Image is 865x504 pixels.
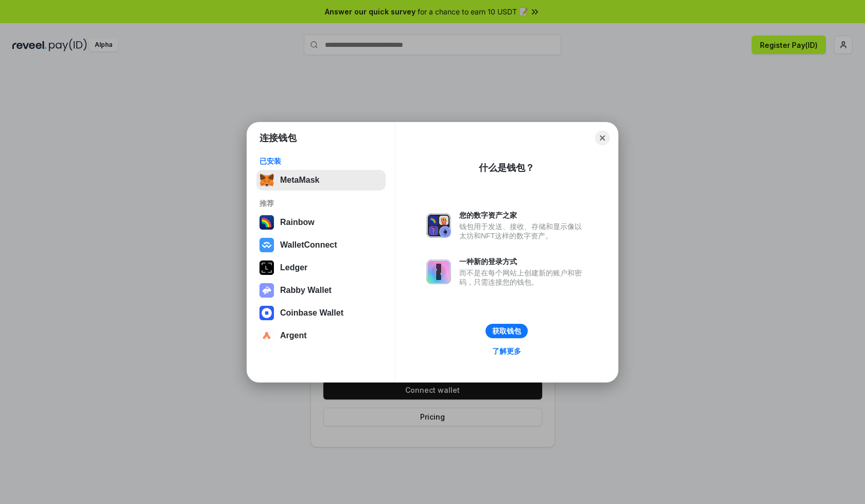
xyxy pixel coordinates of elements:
[426,213,451,238] img: svg+xml,%3Csvg%20xmlns%3D%22http%3A%2F%2Fwww.w3.org%2F2000%2Fsvg%22%20fill%3D%22none%22%20viewBox...
[280,176,319,185] div: MetaMask
[259,173,274,187] img: svg+xml,%3Csvg%20fill%3D%22none%22%20height%3D%2233%22%20viewBox%3D%220%200%2035%2033%22%20width%...
[459,268,587,287] div: 而不是在每个网站上创建新的账户和密码，只需连接您的钱包。
[256,212,386,233] button: Rainbow
[459,222,587,240] div: 钱包用于发送、接收、存储和显示像以太坊和NFT这样的数字资产。
[259,260,274,275] img: svg+xml,%3Csvg%20xmlns%3D%22http%3A%2F%2Fwww.w3.org%2F2000%2Fsvg%22%20width%3D%2228%22%20height%3...
[256,235,386,255] button: WalletConnect
[259,306,274,320] img: svg+xml,%3Csvg%20width%3D%2228%22%20height%3D%2228%22%20viewBox%3D%220%200%2028%2028%22%20fill%3D...
[280,331,307,340] div: Argent
[259,283,274,298] img: svg+xml,%3Csvg%20xmlns%3D%22http%3A%2F%2Fwww.w3.org%2F2000%2Fsvg%22%20fill%3D%22none%22%20viewBox...
[259,328,274,343] img: svg+xml,%3Csvg%20width%3D%2228%22%20height%3D%2228%22%20viewBox%3D%220%200%2028%2028%22%20fill%3D...
[459,211,587,220] div: 您的数字资产之家
[280,286,332,295] div: Rabby Wallet
[256,257,386,278] button: Ledger
[459,257,587,266] div: 一种新的登录方式
[486,324,528,338] button: 获取钱包
[280,263,307,272] div: Ledger
[426,259,451,284] img: svg+xml,%3Csvg%20xmlns%3D%22http%3A%2F%2Fwww.w3.org%2F2000%2Fsvg%22%20fill%3D%22none%22%20viewBox...
[492,346,521,356] div: 了解更多
[259,132,297,144] h1: 连接钱包
[492,326,521,336] div: 获取钱包
[256,325,386,346] button: Argent
[595,131,610,145] button: Close
[280,308,343,318] div: Coinbase Wallet
[259,215,274,230] img: svg+xml,%3Csvg%20width%3D%22120%22%20height%3D%22120%22%20viewBox%3D%220%200%20120%20120%22%20fil...
[259,199,383,208] div: 推荐
[256,303,386,323] button: Coinbase Wallet
[259,157,383,166] div: 已安装
[280,240,337,250] div: WalletConnect
[256,280,386,301] button: Rabby Wallet
[259,238,274,252] img: svg+xml,%3Csvg%20width%3D%2228%22%20height%3D%2228%22%20viewBox%3D%220%200%2028%2028%22%20fill%3D...
[486,344,527,358] a: 了解更多
[256,170,386,190] button: MetaMask
[479,162,534,174] div: 什么是钱包？
[280,218,315,227] div: Rainbow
